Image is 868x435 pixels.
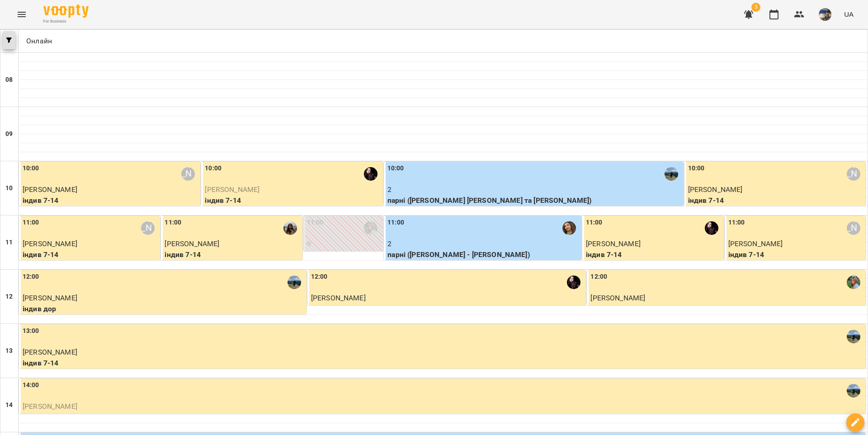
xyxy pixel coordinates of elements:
[23,380,39,390] label: 14:00
[141,221,155,235] div: Вікторія Половинка
[23,185,77,194] span: [PERSON_NAME]
[387,184,682,195] p: 2
[847,167,860,181] div: Євгенія Бура
[562,221,576,235] img: Анастасія Іванова
[751,3,760,12] span: 3
[23,294,77,302] span: [PERSON_NAME]
[387,164,404,173] label: 10:00
[283,221,297,235] img: Рожнятовська Анна
[586,218,603,228] label: 11:00
[847,276,860,289] img: Іванна Лизун
[840,6,857,23] button: UA
[43,5,89,18] img: Voopty Logo
[387,249,580,260] p: парні ([PERSON_NAME] - [PERSON_NAME])
[5,129,13,139] h6: 09
[288,276,301,289] img: Ілля Родін
[165,218,181,228] label: 11:00
[205,185,259,194] span: [PERSON_NAME]
[586,249,722,260] p: індив 7-14
[728,218,745,228] label: 11:00
[22,36,52,47] p: Онлайн
[688,164,705,173] label: 10:00
[205,164,222,173] label: 10:00
[23,249,158,260] p: індив 7-14
[307,239,381,249] p: 0
[590,294,645,302] span: [PERSON_NAME]
[165,239,219,248] span: [PERSON_NAME]
[23,164,39,173] label: 10:00
[23,218,39,228] label: 11:00
[5,400,13,410] h6: 14
[23,412,864,423] p: індив 6
[364,167,377,181] img: Абрамова Анастасія
[5,75,13,85] h6: 08
[847,384,860,398] img: Ілля Родін
[844,9,854,19] span: UA
[23,348,77,356] span: [PERSON_NAME]
[847,221,860,235] div: Євгенія Бура
[5,292,13,302] h6: 12
[688,195,864,206] p: індив 7-14
[5,346,13,356] h6: 13
[205,195,381,206] p: індив 7-14
[23,239,77,248] span: [PERSON_NAME]
[23,402,77,411] span: [PERSON_NAME]
[847,330,860,343] img: Ілля Родін
[181,167,195,181] div: Вікторія Половинка
[23,304,305,314] p: індив дор
[43,19,89,24] span: For Business
[311,294,366,302] span: [PERSON_NAME]
[665,167,678,181] img: Ілля Родін
[387,239,580,249] p: 2
[5,183,13,193] h6: 10
[23,195,198,206] p: індив 7-14
[5,238,13,248] h6: 11
[567,276,580,289] img: Абрамова Анастасія
[387,195,682,206] p: парні ([PERSON_NAME] [PERSON_NAME] та [PERSON_NAME])
[311,304,585,314] p: індив 6
[590,304,864,314] p: індив 6
[165,249,301,260] p: індив 7-14
[590,272,607,282] label: 12:00
[819,8,831,21] img: 10df61c86029c9e6bf63d4085f455a0c.jpg
[387,218,404,228] label: 11:00
[11,4,33,25] button: Menu
[23,326,39,336] label: 13:00
[688,185,743,194] span: [PERSON_NAME]
[728,249,864,260] p: індив 7-14
[586,239,641,248] span: [PERSON_NAME]
[23,272,39,282] label: 12:00
[364,221,377,235] img: Іванна Лизун
[307,249,381,260] p: індив 6
[307,218,324,228] label: 11:00
[23,358,864,369] p: індив 7-14
[311,272,328,282] label: 12:00
[705,221,718,235] img: Абрамова Анастасія
[728,239,783,248] span: [PERSON_NAME]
